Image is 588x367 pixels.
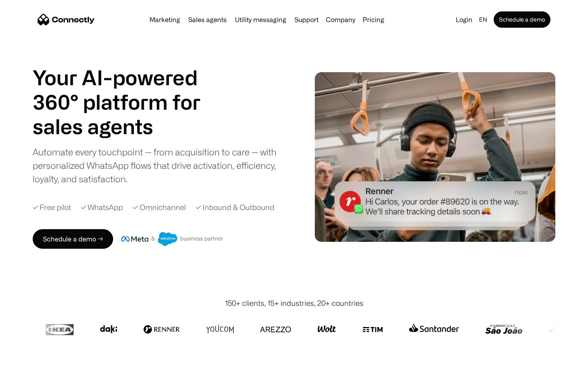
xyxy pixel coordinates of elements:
[479,14,487,25] div: en
[33,114,220,139] h1: sales agents
[232,16,290,23] a: Utility messaging
[185,16,230,23] a: Sales agents
[225,298,363,309] div: 150+ clients, 15+ industries, 20+ countries
[33,229,113,249] a: Schedule a demo →
[81,202,123,213] div: ✓ WhatsApp
[359,16,388,23] a: Pricing
[33,65,220,114] h1: Your AI-powered 360° platform for
[8,352,49,364] aside: Language selected: English
[33,145,290,186] div: Automate every touchpoint — from acquisition to care — with personalized WhatsApp flows that driv...
[291,16,322,23] a: Support
[326,14,355,25] div: Company
[452,14,476,25] a: Login
[146,16,183,23] a: Marketing
[133,202,186,213] div: ✓ Omnichannel
[33,202,71,213] div: ✓ Free pilot
[121,232,223,246] img: Meta and Salesforce business partner badge.
[16,353,49,364] ul: Language list
[494,11,550,28] a: Schedule a demo
[196,202,274,213] div: ✓ Inbound & Outbound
